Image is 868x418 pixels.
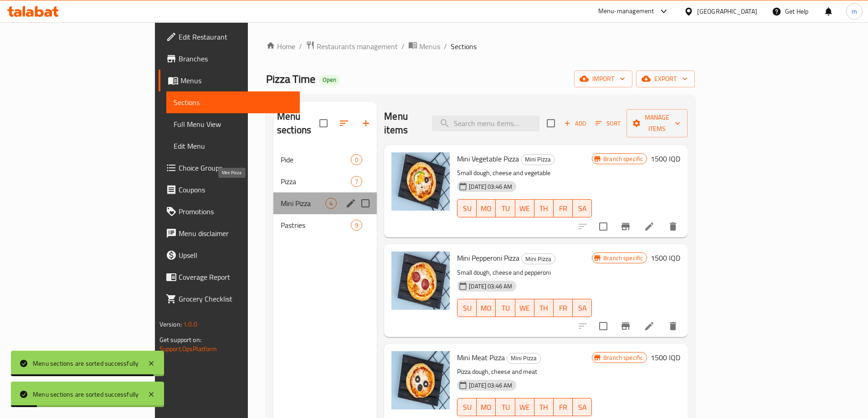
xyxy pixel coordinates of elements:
[179,53,293,64] span: Branches
[461,202,473,215] span: SU
[179,206,293,217] span: Promotions
[457,152,519,166] span: Mini Vegetable Pizza
[644,221,655,232] a: Edit menu item
[477,199,496,217] button: MO
[273,171,377,192] div: Pizza7
[627,109,688,137] button: Manage items
[317,41,398,52] span: Restaurants management
[521,253,555,264] div: Mini Pizza
[273,149,377,171] div: Pide0
[644,321,655,332] a: Edit menu item
[534,199,554,217] button: TH
[179,184,293,195] span: Coupons
[325,198,337,209] div: items
[499,302,511,315] span: TU
[266,69,315,89] span: Pizza Time
[563,118,587,129] span: Add
[457,251,519,265] span: Mini Pepperoni Pizza
[281,220,351,231] span: Pastries
[651,252,680,264] h6: 1500 IQD
[560,116,590,131] span: Add item
[391,252,450,310] img: Mini Pepperoni Pizza
[159,334,201,346] span: Get support on:
[573,398,592,416] button: SA
[557,302,569,315] span: FR
[457,351,505,364] span: Mini Meat Pizza
[576,202,588,215] span: SA
[159,26,300,48] a: Edit Restaurant
[166,91,300,113] a: Sections
[159,201,300,222] a: Promotions
[594,217,613,236] span: Select to update
[852,6,857,16] span: m
[477,398,496,416] button: MO
[351,220,362,231] div: items
[534,398,554,416] button: TH
[273,145,377,240] nav: Menu sections
[351,156,362,164] span: 0
[174,119,293,130] span: Full Menu View
[600,254,647,262] span: Branch specific
[515,299,534,317] button: WE
[451,41,477,52] span: Sections
[401,41,405,52] li: /
[159,288,300,310] a: Grocery Checklist
[557,202,569,215] span: FR
[351,154,362,165] div: items
[273,214,377,236] div: Pastries9
[496,199,515,217] button: TU
[159,179,300,201] a: Coupons
[159,222,300,244] a: Menu disclaimer
[590,116,627,131] span: Sort items
[166,113,300,135] a: Full Menu View
[419,41,440,52] span: Menus
[496,398,515,416] button: TU
[159,70,300,91] a: Menus
[465,182,516,191] span: [DATE] 03:46 AM
[538,401,550,414] span: TH
[515,398,534,416] button: WE
[159,48,300,70] a: Branches
[281,176,351,187] span: Pizza
[457,299,477,317] button: SU
[651,351,680,364] h6: 1500 IQD
[461,302,473,315] span: SU
[179,31,293,42] span: Edit Restaurant
[461,401,473,414] span: SU
[281,154,351,165] span: Pide
[351,177,362,186] span: 7
[598,6,654,17] div: Menu-management
[519,202,531,215] span: WE
[573,299,592,317] button: SA
[507,353,541,364] div: Mini Pizza
[266,40,695,52] nav: breadcrumb
[159,266,300,288] a: Coverage Report
[521,154,555,165] div: Mini Pizza
[391,152,450,211] img: Mini Vegetable Pizza
[319,76,340,84] span: Open
[179,228,293,239] span: Menu disclaimer
[457,366,592,378] p: Pizza dough, cheese and meat
[662,315,684,337] button: delete
[499,202,511,215] span: TU
[457,199,477,217] button: SU
[697,6,757,16] div: [GEOGRAPHIC_DATA]
[457,167,592,179] p: Small dough, cheese and vegetable
[538,302,550,315] span: TH
[179,250,293,261] span: Upsell
[174,97,293,108] span: Sections
[651,152,680,165] h6: 1500 IQD
[465,381,516,390] span: [DATE] 03:46 AM
[574,71,632,87] button: import
[179,293,293,304] span: Grocery Checklist
[480,401,492,414] span: MO
[299,41,302,52] li: /
[273,192,377,214] div: Mini Pizza4edit
[480,302,492,315] span: MO
[522,254,555,264] span: Mini Pizza
[391,351,450,409] img: Mini Meat Pizza
[480,202,492,215] span: MO
[326,199,336,208] span: 4
[159,343,217,355] a: Support.OpsPlatform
